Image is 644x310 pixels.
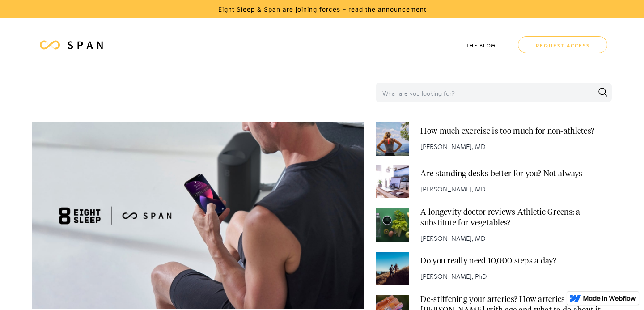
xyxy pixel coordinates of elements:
a: Eight Sleep & Span are joining forces – read the announcement [218,5,426,13]
p: [PERSON_NAME], MD [420,141,597,151]
h4: Do you really need 10,000 steps a day? [420,256,556,267]
div: The Blog [466,43,496,48]
h4: How much exercise is too much for non-athletes? [420,126,594,137]
p: [PERSON_NAME], MD [420,184,585,194]
a: request access [518,36,607,53]
a: Do you really need 10,000 steps a day?[PERSON_NAME], PhD [376,252,612,285]
img: Made in Webflow [583,296,636,301]
p: [PERSON_NAME], PhD [420,271,559,281]
a: Are standing desks better for you? Not always[PERSON_NAME], MD [376,165,612,198]
a: The Blog [453,27,509,63]
p: [PERSON_NAME], MD [420,233,612,243]
input: Submit [597,87,610,102]
a: How much exercise is too much for non-athletes?[PERSON_NAME], MD [376,122,612,156]
h4: A longevity doctor reviews Athletic Greens: a substitute for vegetables? [420,207,610,229]
a: home [37,32,105,58]
h4: Are standing desks better for you? Not always [420,169,582,179]
a: A longevity doctor reviews Athletic Greens: a substitute for vegetables?[PERSON_NAME], MD [376,207,612,243]
input: What are you looking for? [376,84,597,101]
